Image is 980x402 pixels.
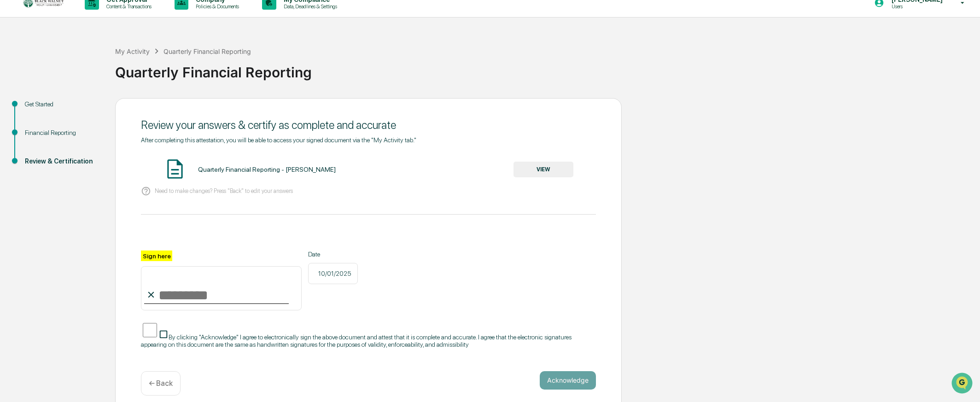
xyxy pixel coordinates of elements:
span: Attestations [76,116,114,125]
a: Powered byPylon [65,156,111,163]
img: 1746055101610-c473b297-6a78-478c-a979-82029cc54cd1 [9,70,26,87]
label: Date [308,251,358,258]
div: Quarterly Financial Reporting - [PERSON_NAME] [198,166,336,173]
div: Review & Certification [25,157,100,166]
div: 🔎 [9,134,17,142]
a: 🔎Data Lookup [6,130,62,146]
iframe: Open customer support [951,372,975,396]
div: Get Started [25,99,100,109]
div: 🖐️ [9,117,17,124]
p: Policies & Documents [188,3,244,10]
button: Acknowledge [540,371,596,390]
span: Preclearance [18,116,59,125]
div: Quarterly Financial Reporting [163,47,251,55]
label: Sign here [141,251,172,261]
button: VIEW [513,162,573,177]
p: Need to make changes? Press "Back" to edit your answers [155,187,293,194]
button: Start new chat [157,73,168,84]
input: By clicking "Acknowledge" I agree to electronically sign the above document and attest that it is... [143,321,157,339]
span: Pylon [92,156,111,163]
span: By clicking "Acknowledge" I agree to electronically sign the above document and attest that it is... [141,333,572,348]
span: After completing this attestation, you will be able to access your signed document via the "My Ac... [141,136,416,144]
p: Data, Deadlines & Settings [276,3,342,10]
span: Data Lookup [18,134,58,143]
p: ← Back [149,379,173,388]
div: Review your answers & certify as complete and accurate [141,118,596,132]
p: Users [884,3,947,10]
div: Start new chat [31,70,151,80]
p: How can we help? [9,19,168,34]
img: Document Icon [163,157,187,181]
p: Content & Transactions [99,3,156,10]
a: 🗄️Attestations [63,112,118,129]
div: 🗄️ [67,117,74,124]
a: 🖐️Preclearance [6,112,63,129]
div: My Activity [115,47,150,55]
div: 10/01/2025 [308,263,358,284]
div: We're available if you need us! [31,80,117,87]
div: Quarterly Financial Reporting [115,57,975,81]
div: Financial Reporting [25,128,100,138]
